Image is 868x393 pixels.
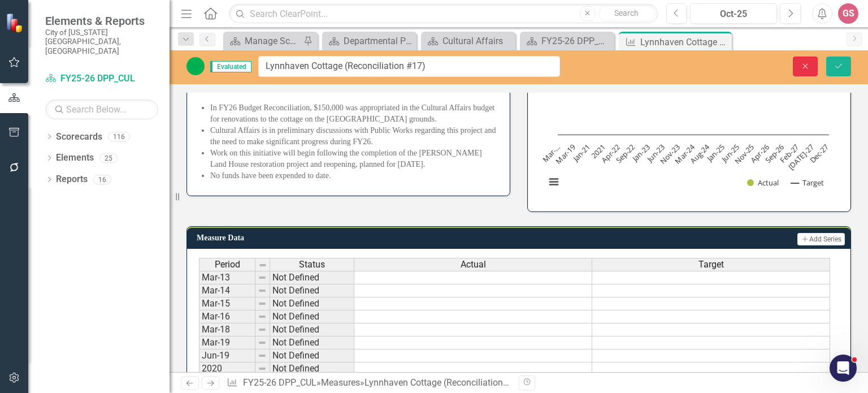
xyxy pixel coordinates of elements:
a: FY25-26 DPP_CUL [523,34,611,48]
td: Not Defined [270,271,354,284]
td: Mar-18 [199,323,255,336]
img: 8DAGhfEEPCf229AAAAAElFTkSuQmCC [258,364,267,373]
text: Aug-24 [688,141,711,165]
a: Scorecards [56,131,102,144]
text: Jun-23 [644,142,667,165]
input: Search Below... [45,100,158,119]
td: Not Defined [270,323,354,336]
div: Lynnhaven Cottage (Reconciliation #17) [640,35,729,49]
a: Manage Scorecards [226,34,301,48]
li: In FY26 Budget Reconciliation, $150,000 was appropriated in the Cultural Affairs budget for renov... [210,102,498,125]
div: Cultural Affairs [442,34,513,48]
a: Departmental Performance Plans - 3 Columns [325,34,414,48]
div: » » [227,377,510,390]
img: On Target [186,57,205,75]
div: FY25-26 DPP_CUL [541,34,611,48]
text: Nov-23 [658,142,682,166]
a: Measures [321,377,360,388]
button: Search [598,6,655,21]
div: Oct-25 [694,7,773,21]
text: [DATE]-27 [786,142,816,172]
a: Cultural Affairs [424,34,513,48]
text: Feb-27 [778,142,801,165]
img: 8DAGhfEEPCf229AAAAAElFTkSuQmCC [258,299,267,308]
text: 2021 [589,142,607,161]
text: Sep-26 [763,142,786,165]
button: Show Actual [747,178,779,188]
li: No funds have been expended to date. [210,170,498,182]
span: Actual [461,260,486,270]
td: Mar-15 [199,297,255,310]
td: Not Defined [270,284,354,297]
img: ClearPoint Strategy [6,13,25,33]
text: Jan-21 [570,142,592,165]
div: 116 [108,132,130,141]
text: Jun-25 [718,142,741,165]
span: Period [215,260,240,270]
img: 8DAGhfEEPCf229AAAAAElFTkSuQmCC [258,286,267,295]
img: 8DAGhfEEPCf229AAAAAElFTkSuQmCC [258,351,267,360]
li: Cultural Affairs is in preliminary discussions with Public Works regarding this project and the n... [210,125,498,148]
text: Dec-27 [808,142,831,165]
img: 8DAGhfEEPCf229AAAAAElFTkSuQmCC [258,338,267,347]
input: This field is required [258,56,560,77]
iframe: Intercom live chat [830,355,857,382]
div: 16 [93,175,111,184]
td: Mar-19 [199,336,255,349]
td: Not Defined [270,310,354,323]
text: Mar-… [540,142,563,165]
div: Chart. Highcharts interactive chart. [540,30,839,200]
td: Jun-19 [199,349,255,362]
td: Not Defined [270,362,354,375]
td: Not Defined [270,297,354,310]
a: Elements [56,152,94,165]
span: Elements & Reports [45,14,158,28]
td: Mar-14 [199,284,255,297]
text: Apr-22 [599,142,622,165]
input: Search ClearPoint... [229,4,657,24]
button: View chart menu, Chart [546,174,562,190]
svg: Interactive chart [540,30,835,200]
div: Departmental Performance Plans - 3 Columns [344,34,414,48]
text: Nov-25 [732,142,756,166]
td: Not Defined [270,336,354,349]
text: Jan-25 [704,142,727,165]
span: Evaluated [210,61,251,72]
text: Mar-19 [553,142,577,166]
button: Add Series [797,233,845,245]
text: Sep-22 [614,142,637,165]
img: 8DAGhfEEPCf229AAAAAElFTkSuQmCC [258,325,267,334]
img: 8DAGhfEEPCf229AAAAAElFTkSuQmCC [258,273,267,282]
small: City of [US_STATE][GEOGRAPHIC_DATA], [GEOGRAPHIC_DATA] [45,28,158,55]
td: Mar-16 [199,310,255,323]
a: FY25-26 DPP_CUL [45,72,158,85]
text: Jan-23 [630,142,652,165]
div: 25 [99,153,118,163]
span: Search [614,8,639,18]
li: Work on this initiative will begin following the completion of the [PERSON_NAME] Land House resto... [210,148,498,170]
a: FY25-26 DPP_CUL [243,377,316,388]
text: Apr-26 [748,142,771,165]
button: GS [838,3,858,24]
button: Oct-25 [690,3,777,24]
a: Reports [56,173,88,186]
div: Lynnhaven Cottage (Reconciliation #17) [364,377,524,388]
h3: Measure Data [197,234,520,242]
text: Mar-24 [672,141,697,166]
span: Status [299,260,325,270]
span: Target [698,260,724,270]
img: 8DAGhfEEPCf229AAAAAElFTkSuQmCC [258,312,267,321]
button: Show Target [791,178,824,188]
img: 8DAGhfEEPCf229AAAAAElFTkSuQmCC [258,261,267,270]
td: 2020 [199,362,255,375]
td: Mar-13 [199,271,255,284]
div: Manage Scorecards [245,34,301,48]
td: Not Defined [270,349,354,362]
